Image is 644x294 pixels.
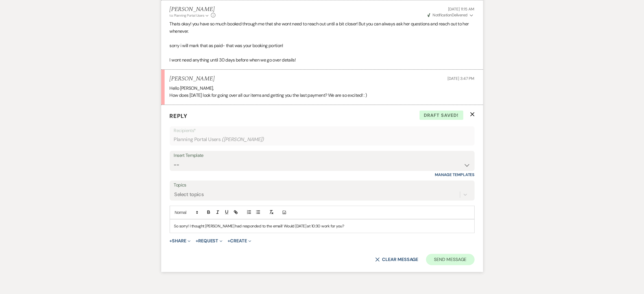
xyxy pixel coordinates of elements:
[170,13,210,18] button: to: Planning Portal Users
[170,6,216,13] h5: [PERSON_NAME]
[196,239,198,243] span: +
[170,112,188,120] span: Reply
[174,181,470,189] label: Topics
[427,12,468,17] span: Delivered
[228,239,251,243] button: Create
[170,42,475,49] p: sorry i will mark that as paid- that was your booking portion!
[447,76,474,81] span: [DATE] 3:47 PM
[170,13,204,18] span: to: Planning Portal Users
[170,75,215,82] h5: [PERSON_NAME]
[435,172,475,177] a: Manage Templates
[174,127,470,134] p: Recipients*
[170,20,475,35] p: Thats okay! you have so much booked through me that she wont need to reach out until a bit closer...
[170,85,475,92] p: Hello [PERSON_NAME],
[427,12,474,18] button: NotificationDelivered
[170,239,191,243] button: Share
[170,56,475,64] p: I wont need anything until 30 days before when we go over details!
[375,257,418,262] button: Clear message
[174,223,470,229] p: So sorry! I thought [PERSON_NAME] had responded to the email! Would [DATE] at 10:30 work for you?
[426,254,474,265] button: Send Message
[196,239,222,243] button: Request
[433,12,451,17] span: Notification
[228,239,230,243] span: +
[222,136,264,143] span: ( [PERSON_NAME] )
[174,134,470,145] div: Planning Portal Users
[170,239,172,243] span: +
[420,111,463,120] span: Draft saved!
[174,152,470,160] div: Insert Template
[448,6,475,12] span: [DATE] 11:15 AM
[174,191,204,199] div: Select topics
[170,92,475,99] p: How does [DATE] look for going over all our items and getting you the last payment? We are so exc...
